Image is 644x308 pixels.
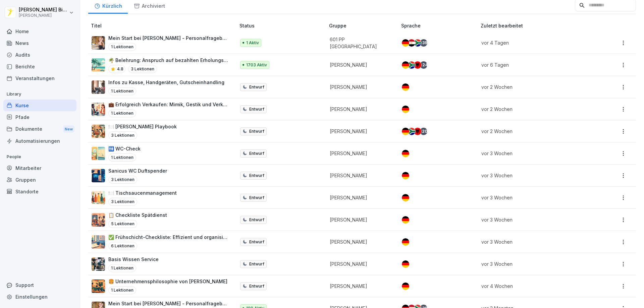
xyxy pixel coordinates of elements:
[330,128,390,135] p: [PERSON_NAME]
[249,217,264,223] p: Entwurf
[402,61,409,69] img: de.svg
[246,62,267,68] p: 1703 Aktiv
[246,40,259,46] p: 1 Aktiv
[481,238,588,245] p: vor 3 Wochen
[108,264,136,272] p: 1 Lektionen
[481,61,588,68] p: vor 6 Tagen
[92,103,105,116] img: elhrexh7bm1zs7xeh2a9f3un.png
[402,238,409,246] img: de.svg
[3,162,76,174] a: Mitarbeiter
[330,172,390,179] p: [PERSON_NAME]
[3,37,76,49] a: News
[481,172,588,179] p: vor 3 Wochen
[3,111,76,123] a: Pfade
[249,195,264,201] p: Entwurf
[330,283,390,290] p: [PERSON_NAME]
[3,123,76,135] a: DokumenteNew
[414,61,421,69] img: al.svg
[92,213,105,227] img: l2h2shijmtm51cczhw7odq98.png
[249,173,264,179] p: Entwurf
[402,150,409,157] img: de.svg
[3,279,76,291] div: Support
[108,131,137,139] p: 3 Lektionen
[3,25,76,37] a: Home
[92,147,105,160] img: v92xrh78m80z1ixos6u0k3dt.png
[249,283,264,289] p: Entwurf
[108,220,137,228] p: 5 Lektionen
[108,256,159,263] p: Basis Wissen Service
[402,172,409,179] img: de.svg
[481,39,588,46] p: vor 4 Tagen
[108,189,177,196] p: 🍽️ Tischsaucenmanagement
[481,283,588,290] p: vor 4 Wochen
[3,89,76,100] p: Library
[92,257,105,271] img: q0jl4bd5xju9p4hrjzcacmjx.png
[3,123,76,135] div: Dokumente
[402,128,409,135] img: de.svg
[249,239,264,245] p: Entwurf
[481,216,588,223] p: vor 3 Wochen
[3,72,76,84] a: Veranstaltungen
[420,61,427,69] div: + 24
[239,22,326,29] p: Status
[108,167,167,174] p: Sanicus WC Duftspender
[108,43,136,51] p: 1 Lektionen
[92,169,105,182] img: luuqjhkzcakh9ccac2pz09oo.png
[481,150,588,157] p: vor 3 Wochen
[3,174,76,186] a: Gruppen
[108,79,224,86] p: Infos zu Kasse, Handgeräten, Gutscheinhandling
[108,145,141,152] p: 🚻 WC-Check
[3,186,76,197] a: Standorte
[330,83,390,90] p: [PERSON_NAME]
[108,153,136,162] p: 1 Lektionen
[19,13,68,18] p: [PERSON_NAME]
[481,106,588,113] p: vor 2 Wochen
[117,66,123,72] p: 4.8
[249,261,264,267] p: Entwurf
[108,198,137,206] p: 3 Lektionen
[108,57,229,64] p: 🌴 Belehrung: Anspruch auf bezahlten Erholungsurlaub und [PERSON_NAME]
[249,106,264,112] p: Entwurf
[481,22,596,29] p: Zuletzt bearbeitet
[330,194,390,201] p: [PERSON_NAME]
[402,216,409,224] img: de.svg
[92,58,105,72] img: s9mc00x6ussfrb3lxoajtb4r.png
[420,128,427,135] div: + 20
[3,61,76,72] div: Berichte
[3,100,76,111] a: Kurse
[402,283,409,290] img: de.svg
[92,235,105,249] img: kv1piqrsvckxew6wyil21tmn.png
[108,35,229,42] p: Mein Start bei [PERSON_NAME] - Personalfragebogen
[330,260,390,267] p: [PERSON_NAME]
[3,291,76,303] a: Einstellungen
[402,106,409,113] img: de.svg
[3,151,76,162] p: People
[414,128,421,135] img: al.svg
[330,106,390,113] p: [PERSON_NAME]
[402,83,409,91] img: de.svg
[3,49,76,61] a: Audits
[330,216,390,223] p: [PERSON_NAME]
[249,150,264,157] p: Entwurf
[91,22,237,29] p: Titel
[63,125,74,133] div: New
[108,123,177,130] p: 🍽️ [PERSON_NAME] Playbook
[19,7,68,13] p: [PERSON_NAME] Bierstedt
[108,234,229,241] p: ✅ Frühschicht-Checkliste: Effizient und organisiert starten
[249,128,264,134] p: Entwurf
[3,135,76,147] a: Automatisierungen
[330,238,390,245] p: [PERSON_NAME]
[408,61,415,69] img: za.svg
[330,61,390,68] p: [PERSON_NAME]
[249,84,264,90] p: Entwurf
[128,65,157,73] p: 3 Lektionen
